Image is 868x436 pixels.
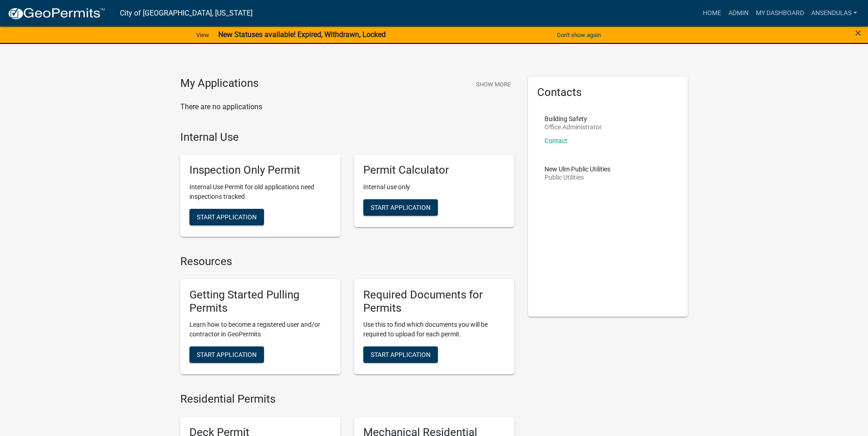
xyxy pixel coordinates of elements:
span: Start Application [371,204,431,211]
button: Show More [472,77,514,92]
p: Learn how to become a registered user and/or contractor in GeoPermits [189,320,331,339]
button: Close [855,27,861,38]
button: Start Application [363,199,438,216]
h4: Residential Permits [180,393,514,406]
a: My Dashboard [752,5,808,22]
h5: Contacts [537,86,679,99]
p: Office Administrator [545,124,602,130]
button: Don't show again [553,27,604,43]
a: ansendulas [808,5,861,22]
span: Start Application [371,351,431,358]
span: × [855,27,861,39]
a: View [193,27,213,43]
p: Internal Use Permit for old applications need inspections tracked [189,182,331,202]
a: Home [699,5,725,22]
button: Start Application [189,209,264,225]
button: Start Application [189,346,264,363]
a: Admin [725,5,752,22]
h4: Resources [180,255,514,268]
h5: Inspection Only Permit [189,164,331,177]
p: Use this to find which documents you will be required to upload for each permit. [363,320,505,339]
a: Contact [545,137,567,144]
p: Public Utilities [545,174,610,181]
p: Internal use only [363,182,505,192]
p: Building Safety [545,116,602,122]
h5: Permit Calculator [363,164,505,177]
h5: Required Documents for Permits [363,288,505,315]
span: Start Application [197,351,257,358]
h4: My Applications [180,77,259,90]
h4: Internal Use [180,131,514,144]
p: There are no applications [180,101,514,112]
button: Start Application [363,346,438,363]
h5: Getting Started Pulling Permits [189,288,331,315]
span: Start Application [197,213,257,221]
a: City of [GEOGRAPHIC_DATA], [US_STATE] [120,5,253,21]
p: New Ulm Public Utilities [545,166,610,172]
strong: New Statuses available! Expired, Withdrawn, Locked [218,30,386,39]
